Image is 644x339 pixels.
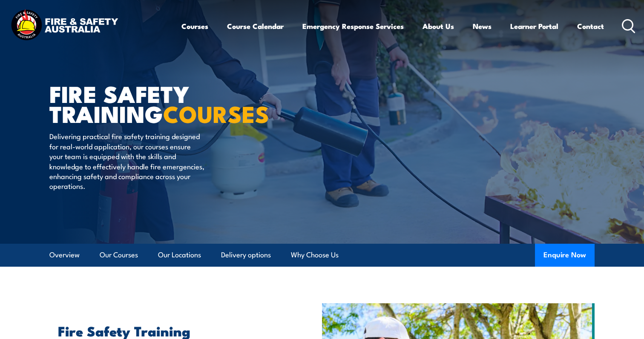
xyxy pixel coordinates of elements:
a: Courses [181,15,208,37]
a: Course Calendar [227,15,284,37]
p: Delivering practical fire safety training designed for real-world application, our courses ensure... [49,131,205,191]
button: Enquire Now [535,244,595,267]
h2: Fire Safety Training [58,325,283,336]
a: Delivery options [221,244,271,266]
strong: COURSES [163,95,269,131]
a: Contact [577,15,604,37]
a: News [473,15,492,37]
a: Why Choose Us [291,244,339,266]
a: Learner Portal [510,15,558,37]
h1: FIRE SAFETY TRAINING [49,83,260,123]
a: About Us [423,15,454,37]
a: Our Locations [158,244,201,266]
a: Emergency Response Services [302,15,404,37]
a: Our Courses [100,244,138,266]
a: Overview [49,244,80,266]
